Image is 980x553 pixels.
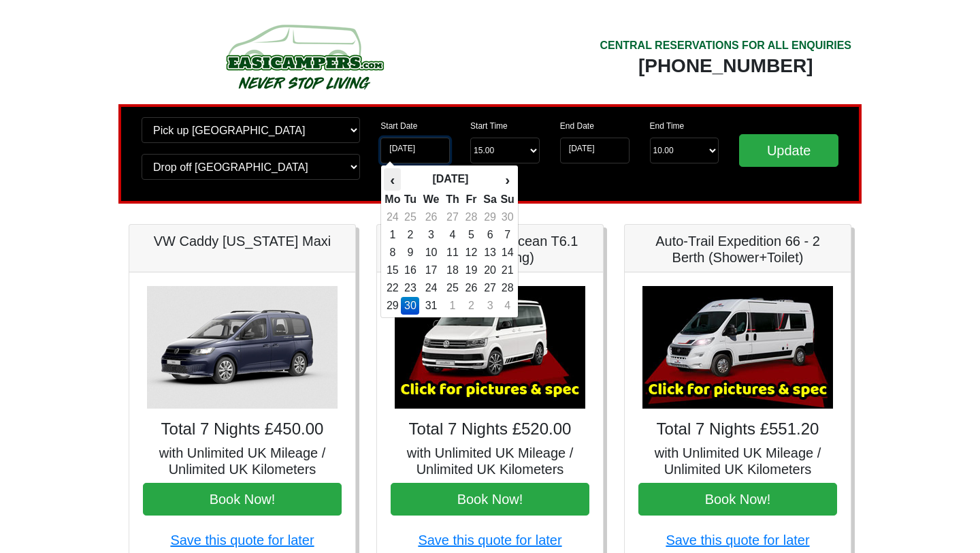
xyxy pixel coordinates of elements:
[638,233,837,266] h5: Auto-Trail Expedition 66 - 2 Berth (Shower+Toilet)
[480,208,500,226] td: 29
[401,226,419,244] td: 2
[638,420,837,439] h4: Total 7 Nights £551.20
[419,244,442,262] td: 10
[419,262,442,279] td: 17
[462,262,480,279] td: 19
[384,244,401,262] td: 8
[600,54,851,78] div: [PHONE_NUMBER]
[462,279,480,297] td: 26
[500,297,514,315] td: 4
[462,191,480,208] th: Fr
[384,297,401,315] td: 29
[419,297,442,315] td: 31
[384,279,401,297] td: 22
[500,226,514,244] td: 7
[739,134,838,167] input: Update
[380,138,450,163] input: Start Date
[384,226,401,244] td: 1
[443,244,463,262] td: 11
[419,191,442,208] th: We
[401,208,419,226] td: 25
[462,226,480,244] td: 5
[480,262,500,279] td: 20
[401,244,419,262] td: 9
[401,168,500,191] th: [DATE]
[638,483,837,516] button: Book Now!
[443,262,463,279] td: 18
[384,208,401,226] td: 24
[443,279,463,297] td: 25
[500,191,514,208] th: Su
[480,226,500,244] td: 6
[143,445,342,477] h5: with Unlimited UK Mileage / Unlimited UK Kilometers
[480,297,500,315] td: 3
[443,208,463,226] td: 27
[480,191,500,208] th: Sa
[395,286,585,409] img: VW California Ocean T6.1 (Auto, Awning)
[500,168,514,191] th: ›
[443,191,463,208] th: Th
[419,279,442,297] td: 24
[462,208,480,226] td: 28
[443,226,463,244] td: 4
[143,483,342,516] button: Book Now!
[642,286,833,409] img: Auto-Trail Expedition 66 - 2 Berth (Shower+Toilet)
[480,244,500,262] td: 13
[147,286,338,409] img: VW Caddy California Maxi
[143,420,342,439] h4: Total 7 Nights £450.00
[384,191,401,208] th: Mo
[638,445,837,477] h5: with Unlimited UK Mileage / Unlimited UK Kilometers
[401,279,419,297] td: 23
[419,208,442,226] td: 26
[418,533,561,548] a: Save this quote for later
[470,120,508,132] label: Start Time
[391,420,589,439] h4: Total 7 Nights £520.00
[500,262,514,279] td: 21
[380,120,417,132] label: Start Date
[650,120,685,132] label: End Time
[443,297,463,315] td: 1
[500,244,514,262] td: 14
[419,226,442,244] td: 3
[401,191,419,208] th: Tu
[384,168,401,191] th: ‹
[391,483,589,516] button: Book Now!
[462,244,480,262] td: 12
[384,262,401,279] td: 15
[560,120,594,132] label: End Date
[666,533,809,548] a: Save this quote for later
[175,19,434,94] img: campers-checkout-logo.png
[391,445,589,477] h5: with Unlimited UK Mileage / Unlimited UK Kilometers
[401,262,419,279] td: 16
[500,279,514,297] td: 28
[170,533,314,548] a: Save this quote for later
[480,279,500,297] td: 27
[401,297,419,315] td: 30
[600,37,851,54] div: CENTRAL RESERVATIONS FOR ALL ENQUIRIES
[560,138,630,163] input: Return Date
[143,233,342,249] h5: VW Caddy [US_STATE] Maxi
[500,208,514,226] td: 30
[462,297,480,315] td: 2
